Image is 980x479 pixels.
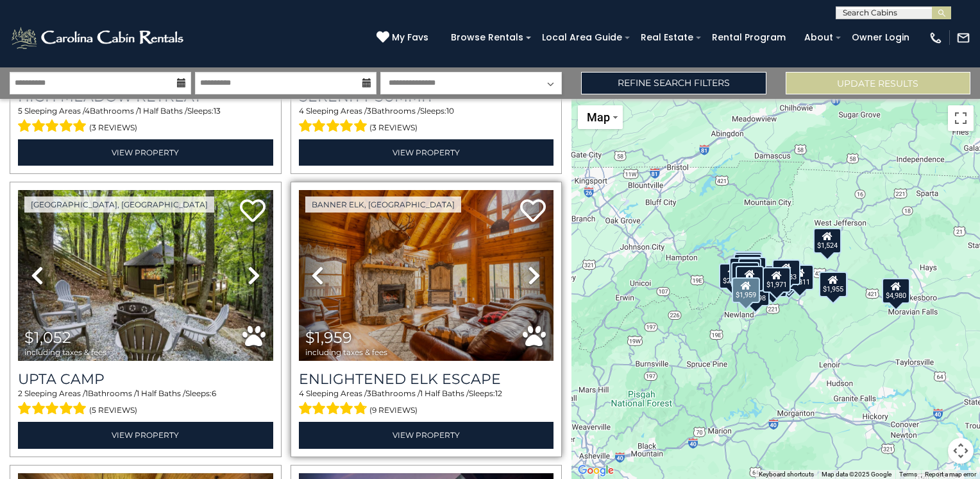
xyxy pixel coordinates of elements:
[738,258,761,284] div: $739
[759,470,814,479] button: Keyboard shortcuts
[18,370,273,388] a: Upta Camp
[18,139,273,166] a: View Property
[929,31,943,45] img: phone-regular-white.png
[137,388,185,398] span: 1 Half Baths /
[367,388,371,398] span: 3
[956,31,970,45] img: mail-regular-white.png
[85,106,90,116] span: 4
[845,28,916,48] a: Owner Login
[798,28,840,48] a: About
[89,402,137,419] span: (5 reviews)
[575,462,617,479] img: Google
[24,196,214,213] a: [GEOGRAPHIC_DATA], [GEOGRAPHIC_DATA]
[732,277,760,303] div: $1,959
[634,28,700,48] a: Real Estate
[587,110,610,124] span: Map
[786,265,814,290] div: $1,811
[948,105,974,131] button: Toggle fullscreen view
[729,257,757,283] div: $3,025
[495,388,502,398] span: 12
[89,119,137,136] span: (3 reviews)
[299,105,554,136] div: Sleeping Areas / Bathrooms / Sleeps:
[24,348,106,356] span: including taxes & fees
[575,462,617,479] a: Open this area in Google Maps (opens a new window)
[734,252,763,277] div: $2,720
[822,471,891,478] span: Map data ©2025 Google
[734,254,762,279] div: $2,558
[786,72,970,94] button: Update Results
[733,251,761,277] div: $1,052
[581,72,766,94] a: Refine Search Filters
[10,25,187,51] img: White-1-2.png
[369,402,418,419] span: (9 reviews)
[735,266,763,292] div: $1,528
[925,471,976,478] a: Report a map error
[763,267,791,293] div: $1,971
[578,105,623,129] button: Change map style
[212,388,216,398] span: 6
[299,139,554,166] a: View Property
[376,31,432,45] a: My Favs
[299,388,554,419] div: Sleeping Areas / Bathrooms / Sleeps:
[299,190,554,361] img: thumbnail_164433091.jpeg
[520,198,546,225] a: Add to favorites
[18,388,22,398] span: 2
[139,106,187,116] span: 1 Half Baths /
[367,106,371,116] span: 3
[882,278,910,304] div: $4,980
[731,262,759,288] div: $3,686
[420,388,469,398] span: 1 Half Baths /
[536,28,629,48] a: Local Area Guide
[369,119,418,136] span: (3 reviews)
[772,259,800,285] div: $1,583
[392,31,428,44] span: My Favs
[305,328,352,347] span: $1,959
[18,190,273,361] img: thumbnail_167080979.jpeg
[305,348,387,356] span: including taxes & fees
[18,422,273,448] a: View Property
[18,388,273,419] div: Sleeping Areas / Bathrooms / Sleeps:
[299,388,304,398] span: 4
[741,281,769,306] div: $2,398
[899,471,917,478] a: Terms (opens in new tab)
[299,370,554,388] a: Enlightened Elk Escape
[24,328,71,347] span: $1,052
[240,198,266,225] a: Add to favorites
[18,105,273,136] div: Sleeping Areas / Bathrooms / Sleeps:
[444,28,530,48] a: Browse Rentals
[757,265,786,291] div: $1,945
[948,438,974,464] button: Map camera controls
[299,422,554,448] a: View Property
[85,388,88,398] span: 1
[18,106,22,116] span: 5
[719,263,747,289] div: $2,209
[819,272,847,297] div: $1,955
[705,28,792,48] a: Rental Program
[305,196,461,213] a: Banner Elk, [GEOGRAPHIC_DATA]
[446,106,454,116] span: 10
[299,106,304,116] span: 4
[214,106,221,116] span: 13
[813,228,841,254] div: $1,524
